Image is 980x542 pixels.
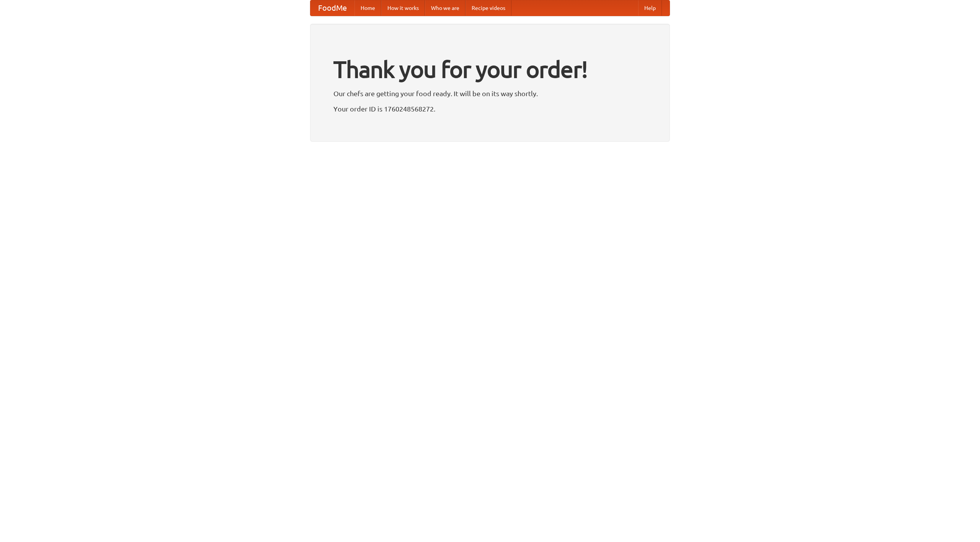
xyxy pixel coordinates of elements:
a: FoodMe [310,0,354,16]
a: Recipe videos [465,0,511,16]
p: Our chefs are getting your food ready. It will be on its way shortly. [333,88,647,99]
a: Home [354,0,381,16]
h1: Thank you for your order! [333,51,647,88]
a: How it works [381,0,425,16]
p: Your order ID is 1760248568272. [333,103,647,115]
a: Who we are [425,0,465,16]
a: Help [638,0,662,16]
